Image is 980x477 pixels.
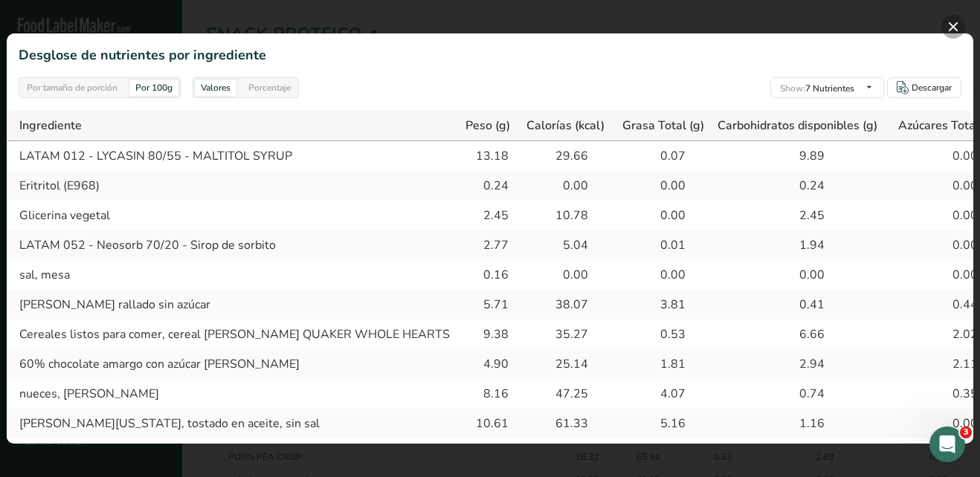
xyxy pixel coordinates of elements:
[551,415,588,432] div: 61.33
[787,296,825,314] div: 0.41
[787,207,825,224] div: 2.45
[787,325,825,343] div: 6.66
[7,230,459,260] td: LATAM 052 - Neosorb 70/20 - Sirop de sorbito
[648,325,686,343] div: 0.53
[21,79,123,96] div: Por tamaño de porción
[648,355,686,373] div: 1.81
[787,266,825,284] div: 0.00
[941,207,978,224] div: 0.00
[7,260,459,290] td: sal, mesa
[648,177,686,195] div: 0.00
[7,171,459,201] td: Eritritol (E968)
[787,236,825,254] div: 1.94
[471,415,509,432] div: 10.61
[471,236,509,254] div: 2.77
[551,355,588,373] div: 25.14
[960,426,972,438] span: 3
[648,266,686,284] div: 0.00
[648,385,686,403] div: 4.07
[526,117,605,134] span: Calorías (kcal)
[471,325,509,343] div: 9.38
[648,415,686,432] div: 5.16
[7,438,459,468] td: PURIS TEXTURED PEA PROTEIN 80%
[551,147,588,165] div: 29.66
[718,117,877,134] span: Carbohidratos disponibles (g)
[770,77,884,98] button: Show:7 Nutrientes
[7,290,459,319] td: [PERSON_NAME] rallado sin azúcar
[941,415,978,432] div: 0.00
[19,45,973,65] h2: Desglose de nutrientes por ingrediente
[941,147,978,165] div: 0.00
[242,79,297,96] div: Porcentaje
[471,147,509,165] div: 13.18
[551,266,588,284] div: 0.00
[471,385,509,403] div: 8.16
[648,236,686,254] div: 0.01
[7,409,459,438] td: [PERSON_NAME][US_STATE], tostado en aceite, sin sal
[551,207,588,224] div: 10.78
[622,117,704,134] span: Grasa Total (g)
[912,81,952,94] div: Descargar
[7,349,459,379] td: 60% chocolate amargo con azúcar [PERSON_NAME]
[551,177,588,195] div: 0.00
[465,117,510,134] span: Peso (g)
[941,385,978,403] div: 0.35
[941,355,978,373] div: 2.11
[787,355,825,373] div: 2.94
[941,296,978,314] div: 0.44
[551,236,588,254] div: 5.04
[941,236,978,254] div: 0.00
[648,296,686,314] div: 3.81
[551,296,588,314] div: 38.07
[471,355,509,373] div: 4.90
[787,415,825,432] div: 1.16
[780,82,854,94] span: 7 Nutrientes
[129,79,178,96] div: Por 100g
[7,319,459,349] td: Cereales listos para comer, cereal [PERSON_NAME] QUAKER WHOLE HEARTS
[780,82,805,94] span: Show:
[787,177,825,195] div: 0.24
[195,79,236,96] div: Valores
[929,426,965,462] iframe: Intercom live chat
[471,296,509,314] div: 5.71
[551,385,588,403] div: 47.25
[471,207,509,224] div: 2.45
[471,177,509,195] div: 0.24
[7,379,459,409] td: nueces, [PERSON_NAME]
[648,147,686,165] div: 0.07
[941,325,978,343] div: 2.02
[551,325,588,343] div: 35.27
[471,266,509,284] div: 0.16
[941,266,978,284] div: 0.00
[648,207,686,224] div: 0.00
[787,385,825,403] div: 0.74
[7,201,459,230] td: Glicerina vegetal
[7,141,459,171] td: LATAM 012 - LYCASIN 80/55 - MALTITOL SYRUP
[941,177,978,195] div: 0.00
[887,77,961,98] button: Descargar
[19,117,82,134] span: Ingrediente
[787,147,825,165] div: 9.89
